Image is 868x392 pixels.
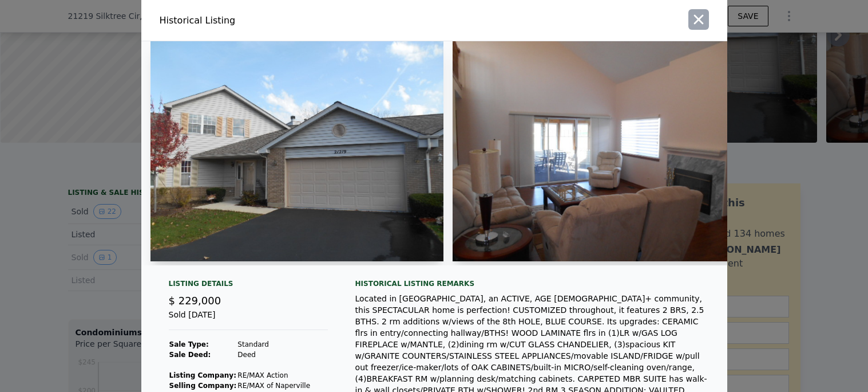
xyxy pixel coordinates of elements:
strong: Listing Company: [169,371,236,379]
td: Deed [237,350,311,360]
div: Listing Details [169,279,328,293]
td: Standard [237,339,311,350]
div: Sold [DATE] [169,309,328,330]
strong: Selling Company: [169,382,237,390]
strong: Sale Deed: [169,351,211,359]
td: RE/MAX of Naperville [237,381,311,391]
span: $ 229,000 [169,295,221,307]
strong: Sale Type: [169,340,209,348]
div: Historical Listing [160,14,430,28]
td: RE/MAX Action [237,370,311,381]
img: Property Img [453,41,746,261]
div: Historical Listing remarks [355,279,709,288]
img: Property Img [150,41,443,261]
